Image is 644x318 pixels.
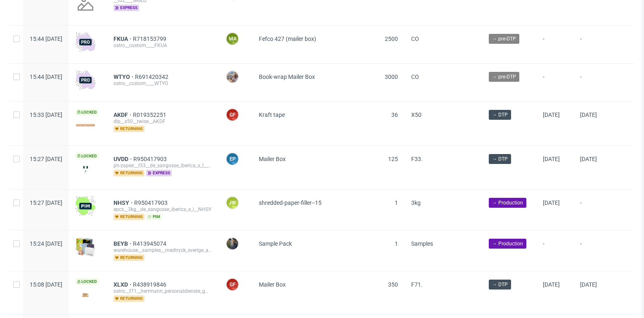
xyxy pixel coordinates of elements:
span: 350 [388,281,398,288]
figcaption: GF [227,279,238,290]
span: 2500 [385,36,398,42]
a: XLXD [114,281,133,288]
span: - [580,36,610,53]
figcaption: JW [227,197,238,209]
div: dlp__x50__twise__AKDF [114,118,213,125]
img: Maciej Sobola [227,238,238,249]
span: - [580,199,610,220]
a: R718153799 [133,36,168,42]
span: Sample Pack [259,240,292,247]
a: WTYO [114,74,135,80]
div: ostro__custom____WTYO [114,80,213,87]
span: → DTP [492,281,508,288]
span: → DTP [492,155,508,163]
span: express [146,170,172,176]
span: 3kg [411,199,421,206]
img: version_two_editor_design [76,124,95,127]
span: CO [411,74,419,80]
span: Mailer Box [259,281,286,288]
figcaption: ma [227,33,238,45]
a: R950417903 [133,156,168,162]
span: 125 [388,156,398,162]
span: Book-wrap Mailer Box [259,74,315,80]
a: R691420342 [135,74,170,80]
span: [DATE] [580,281,597,288]
img: version_two_editor_design.png [76,164,95,174]
span: - [580,74,610,91]
a: R438919846 [133,281,168,288]
span: 15:44 [DATE] [30,74,62,80]
span: [DATE] [580,112,597,118]
div: ph-zapier__f33__de_sangosse_iberica_s_l__UVDD [114,162,213,169]
span: Locked [76,109,99,116]
span: - [543,36,567,53]
span: 1 [395,199,398,206]
span: returning [114,295,144,302]
span: returning [114,170,144,176]
span: - [580,240,610,261]
span: [DATE] [543,112,560,118]
span: 15:27 [DATE] [30,199,62,206]
span: 15:08 [DATE] [30,281,62,288]
span: → pre-DTP [492,73,516,81]
a: R950417903 [134,199,169,206]
span: 15:33 [DATE] [30,112,62,118]
span: [DATE] [543,156,560,162]
span: → Production [492,199,523,206]
span: - [543,240,567,261]
span: returning [114,214,144,220]
a: BEYB [114,240,133,247]
a: R019352251 [133,112,168,118]
img: pro-icon.017ec5509f39f3e742e3.png [76,70,95,90]
a: AKDF [114,112,133,118]
span: CO [411,36,419,42]
span: → pre-DTP [492,35,516,43]
a: UVDD [114,156,133,162]
span: 15:27 [DATE] [30,156,62,162]
img: sample-icon.16e107be6ad460a3e330.png [76,237,95,257]
div: ostro__f71__herrmann_personaldienste_gmbh__XLXD [114,288,213,294]
span: X50 [411,112,421,118]
div: epcs__3kg__de_sangosse_iberica_s_l__NHSY [114,206,213,213]
a: FKUA [114,36,133,42]
span: pim [146,214,162,220]
span: - [543,74,567,91]
span: shredded-paper-filler--15 [259,199,322,206]
span: → Production [492,240,523,247]
span: → DTP [492,111,508,119]
figcaption: GF [227,109,238,121]
span: 15:44 [DATE] [30,36,62,42]
img: wHgJFi1I6lmhQAAAABJRU5ErkJggg== [76,196,95,216]
span: F33. [411,156,423,162]
span: express [114,5,139,11]
div: ostro__custom____FKUA [114,42,213,49]
img: pro-icon.017ec5509f39f3e742e3.png [76,32,95,52]
span: 3000 [385,74,398,80]
img: Michał Palasek [227,71,238,83]
span: Kraft tape [259,112,285,118]
span: Locked [76,278,99,285]
span: 1 [395,240,398,247]
a: R413945074 [133,240,168,247]
span: returning [114,126,144,132]
span: 36 [391,112,398,118]
a: NHSY [114,199,134,206]
span: [DATE] [580,156,597,162]
img: version_two_editor_design [76,290,95,301]
span: Fefco 427 (mailer box) [259,36,316,42]
span: F71. [411,281,423,288]
span: Samples [411,240,433,247]
span: [DATE] [543,199,560,206]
